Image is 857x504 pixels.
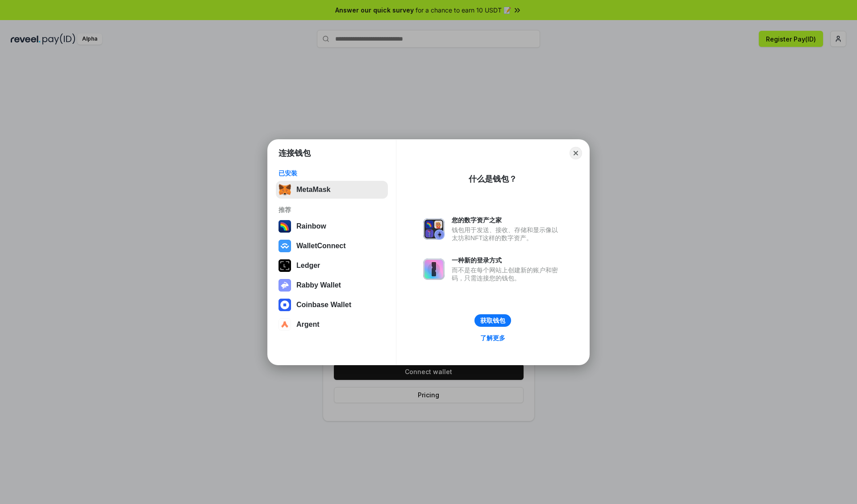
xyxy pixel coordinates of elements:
[480,317,505,325] div: 获取钱包
[276,276,388,294] button: Rabby Wallet
[279,169,385,177] div: 已安装
[452,216,562,224] div: 您的数字资产之家
[296,321,320,329] div: Argent
[279,240,291,252] img: svg+xml,%3Csvg%20width%3D%2228%22%20height%3D%2228%22%20viewBox%3D%220%200%2028%2028%22%20fill%3D...
[296,186,330,194] div: MetaMask
[279,220,291,233] img: svg+xml,%3Csvg%20width%3D%22120%22%20height%3D%22120%22%20viewBox%3D%220%200%20120%20120%22%20fil...
[469,174,517,184] div: 什么是钱包？
[279,279,291,292] img: svg+xml,%3Csvg%20xmlns%3D%22http%3A%2F%2Fwww.w3.org%2F2000%2Fsvg%22%20fill%3D%22none%22%20viewBox...
[276,237,388,255] button: WalletConnect
[279,206,385,214] div: 推荐
[570,147,582,159] button: Close
[452,256,562,264] div: 一种新的登录方式
[423,218,445,240] img: svg+xml,%3Csvg%20xmlns%3D%22http%3A%2F%2Fwww.w3.org%2F2000%2Fsvg%22%20fill%3D%22none%22%20viewBox...
[296,242,346,250] div: WalletConnect
[276,217,388,235] button: Rainbow
[279,299,291,311] img: svg+xml,%3Csvg%20width%3D%2228%22%20height%3D%2228%22%20viewBox%3D%220%200%2028%2028%22%20fill%3D...
[452,266,562,282] div: 而不是在每个网站上创建新的账户和密码，只需连接您的钱包。
[296,262,320,270] div: Ledger
[474,314,511,327] button: 获取钱包
[279,318,291,331] img: svg+xml,%3Csvg%20width%3D%2228%22%20height%3D%2228%22%20viewBox%3D%220%200%2028%2028%22%20fill%3D...
[276,316,388,333] button: Argent
[276,296,388,314] button: Coinbase Wallet
[279,148,311,158] h1: 连接钱包
[423,258,445,280] img: svg+xml,%3Csvg%20xmlns%3D%22http%3A%2F%2Fwww.w3.org%2F2000%2Fsvg%22%20fill%3D%22none%22%20viewBox...
[279,259,291,272] img: svg+xml,%3Csvg%20xmlns%3D%22http%3A%2F%2Fwww.w3.org%2F2000%2Fsvg%22%20width%3D%2228%22%20height%3...
[296,301,351,309] div: Coinbase Wallet
[276,181,388,199] button: MetaMask
[296,281,341,289] div: Rabby Wallet
[276,257,388,275] button: Ledger
[452,226,562,242] div: 钱包用于发送、接收、存储和显示像以太坊和NFT这样的数字资产。
[296,222,326,230] div: Rainbow
[480,334,505,342] div: 了解更多
[475,332,511,344] a: 了解更多
[279,183,291,196] img: svg+xml,%3Csvg%20fill%3D%22none%22%20height%3D%2233%22%20viewBox%3D%220%200%2035%2033%22%20width%...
